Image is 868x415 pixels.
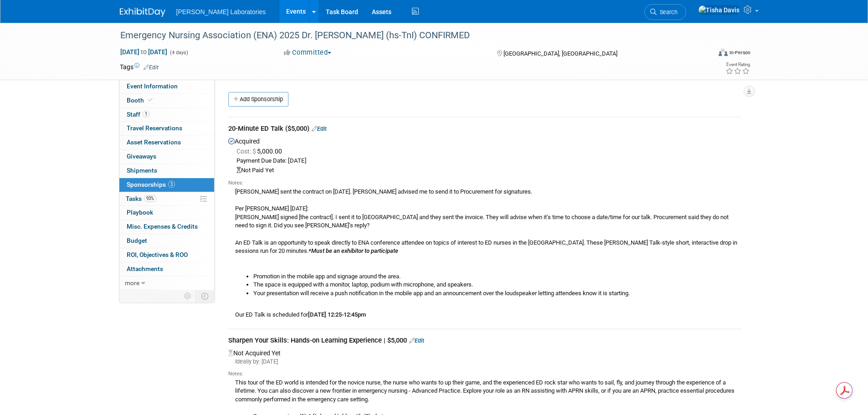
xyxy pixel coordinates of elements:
[120,48,168,56] span: [DATE] [DATE]
[127,223,198,230] span: Misc. Expenses & Credits
[127,167,157,174] span: Shipments
[308,311,366,318] b: [DATE] 12:25-12:45pm
[698,5,740,15] img: Tisha Davis
[729,49,750,56] div: In-Person
[253,272,742,281] li: Promotion in the mobile app and signage around the area.
[119,108,214,122] a: Staff1
[127,111,149,118] span: Staff
[143,111,149,118] span: 1
[180,290,196,302] td: Personalize Event Tab Strip
[127,181,175,188] span: Sponsorships
[119,122,214,135] a: Travel Reservations
[236,157,742,165] div: Payment Due Date: [DATE]
[228,92,288,107] a: Add Sponsorship
[719,49,728,56] img: Format-Inperson.png
[119,136,214,149] a: Asset Reservations
[119,248,214,262] a: ROI, Objectives & ROO
[195,290,214,302] td: Toggle Event Tabs
[169,50,188,56] span: (4 days)
[236,148,286,155] span: 5,000.00
[144,195,156,202] span: 93%
[127,138,181,146] span: Asset Reservations
[119,234,214,248] a: Budget
[409,337,424,344] a: Edit
[236,166,742,175] div: Not Paid Yet
[139,48,148,56] span: to
[127,237,147,244] span: Budget
[176,8,266,15] span: [PERSON_NAME] Laboratories
[119,80,214,93] a: Event Information
[125,279,139,287] span: more
[657,9,678,15] span: Search
[127,153,156,160] span: Giveaways
[228,187,742,319] div: [PERSON_NAME] sent the contract on [DATE]. [PERSON_NAME] advised me to send it to Procurement for...
[228,336,742,347] div: Sharpen Your Skills: Hands-on Learning Experience | $5,000
[119,220,214,234] a: Misc. Expenses & Credits
[117,27,697,44] div: Emergency Nursing Association (ENA) 2025 Dr. [PERSON_NAME] (hs-TnI) CONFIRMED
[503,50,617,57] span: [GEOGRAPHIC_DATA], [GEOGRAPHIC_DATA]
[148,97,153,102] i: Booth reservation complete
[228,135,742,322] div: Acquired
[144,64,159,71] a: Edit
[127,251,188,258] span: ROI, Objectives & ROO
[127,124,182,132] span: Travel Reservations
[126,195,156,202] span: Tasks
[228,358,742,366] div: Ideally by: [DATE]
[119,178,214,192] a: Sponsorships3
[119,150,214,164] a: Giveaways
[281,48,335,57] button: Committed
[253,281,742,289] li: The space is equipped with a monitor, laptop, podium with microphone, and speakers.
[168,181,175,188] span: 3
[127,209,153,216] span: Playbook
[228,370,742,378] div: Notes:
[228,124,742,135] div: 20-Minute ED Talk ($5,000)
[657,47,751,61] div: Event Format
[127,82,178,90] span: Event Information
[228,179,742,187] div: Notes:
[119,277,214,290] a: more
[120,8,165,17] img: ExhibitDay
[127,265,163,272] span: Attachments
[644,4,686,20] a: Search
[119,192,214,206] a: Tasks93%
[119,164,214,178] a: Shipments
[119,206,214,220] a: Playbook
[127,97,154,104] span: Booth
[312,125,327,132] a: Edit
[119,94,214,108] a: Booth
[725,62,750,67] div: Event Rating
[308,247,398,254] i: *Must be an exhibitor to participate
[253,289,742,298] li: Your presentation will receive a push notification in the mobile app and an announcement over the...
[119,262,214,276] a: Attachments
[236,148,257,155] span: Cost: $
[120,62,159,72] td: Tags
